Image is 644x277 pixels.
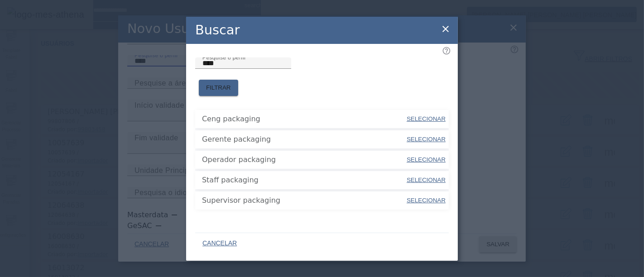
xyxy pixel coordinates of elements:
[202,195,406,206] span: Supervisor packaging
[406,111,447,127] button: SELECIONAR
[195,235,244,252] button: CANCELAR
[407,197,446,204] span: SELECIONAR
[407,177,446,183] span: SELECIONAR
[206,83,231,92] span: FILTRAR
[406,172,447,188] button: SELECIONAR
[195,20,240,40] h2: Buscar
[202,114,406,124] span: Ceng packaging
[406,152,447,168] button: SELECIONAR
[407,136,446,143] span: SELECIONAR
[202,54,245,60] mat-label: Pesquise o perfil
[407,115,446,122] span: SELECIONAR
[407,156,446,163] span: SELECIONAR
[202,134,406,145] span: Gerente packaging
[406,192,447,209] button: SELECIONAR
[199,80,238,96] button: FILTRAR
[202,239,237,248] span: CANCELAR
[202,175,406,186] span: Staff packaging
[202,154,406,165] span: Operador packaging
[406,131,447,148] button: SELECIONAR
